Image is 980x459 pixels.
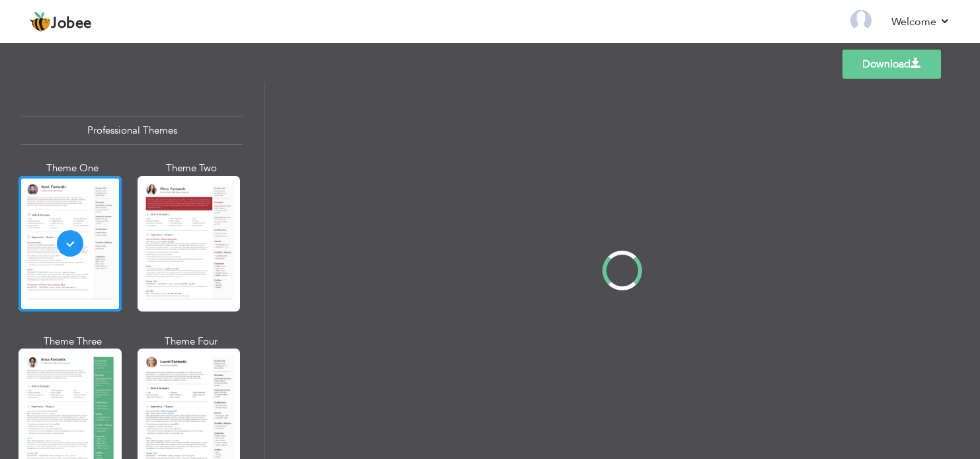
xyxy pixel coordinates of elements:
[51,17,92,31] span: Jobee
[850,10,872,31] img: Profile Img
[30,11,51,32] img: jobee.io
[140,161,243,175] div: Theme Two
[140,335,243,349] div: Theme Four
[30,11,92,32] a: Jobee
[21,335,124,349] div: Theme Three
[891,14,950,30] a: Welcome
[21,161,124,175] div: Theme One
[21,116,243,145] div: Professional Themes
[842,50,941,79] a: Download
